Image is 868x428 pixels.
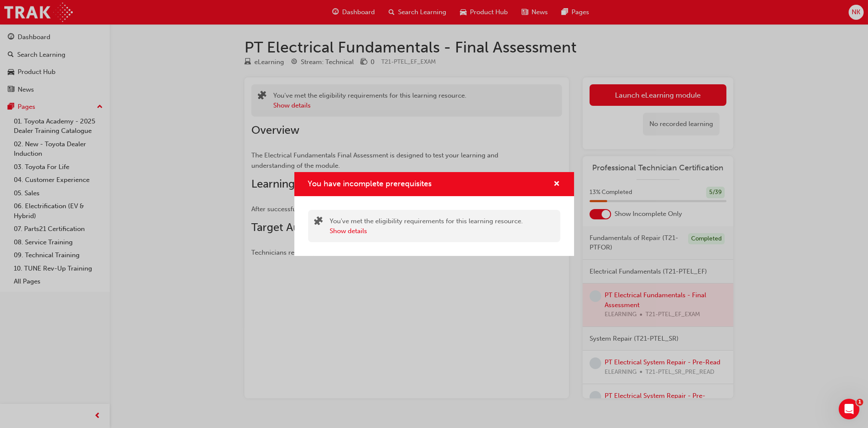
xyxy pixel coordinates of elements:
button: cross-icon [554,179,560,190]
div: You have incomplete prerequisites [294,172,574,256]
div: You've met the eligibility requirements for this learning resource. [330,216,523,236]
iframe: Intercom live chat [839,399,859,419]
button: Show details [330,226,368,236]
span: You have incomplete prerequisites [308,179,432,188]
span: 1 [856,399,863,406]
span: cross-icon [554,181,560,188]
span: puzzle-icon [315,217,323,227]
